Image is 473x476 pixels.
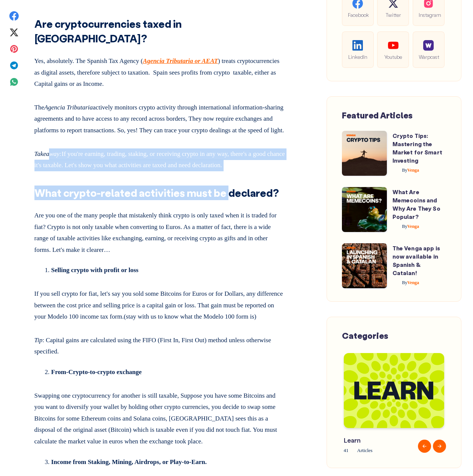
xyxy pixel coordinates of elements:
[402,168,419,173] span: Venga
[34,186,279,199] strong: What crypto-related activities must be declared?
[423,40,434,51] img: social-warpcast.e8a23a7ed3178af0345123c41633f860.png
[342,31,374,68] a: LinkedIn
[342,110,413,121] span: Featured Articles
[34,99,285,136] p: The actively monitors crypto activity through international information-sharing agreements and to...
[34,332,285,358] p: : Capital gains are calculated using the FIFO (First In, First Out) method unless otherwise speci...
[51,368,142,376] strong: From-Crypto-to-crypto exchange
[377,31,409,68] a: Youtube
[344,353,444,428] img: Blog-Tag-Cover---Learn.png
[352,40,363,51] img: social-linkedin.be646fe421ccab3a2ad91cb58bdc9694.svg
[51,458,207,466] strong: Income from Staking, Mining, Airdrops, or Play‑to‑Earn.
[34,52,285,90] p: Yes, absolutely. The Spanish Tax Agency ( ) treats cryptocurrencies as digital assets, therefore ...
[344,446,413,455] span: 41 Articles
[402,224,419,229] span: Venga
[34,145,285,171] p: If you're earning, trading, staking, or receiving crypto in any way, there's a good chance it's t...
[383,10,403,19] span: Twitter
[392,168,419,173] a: ByVenga
[388,40,398,51] img: social-youtube.99db9aba05279f803f3e7a4a838dfb6c.svg
[392,280,419,285] a: ByVenga
[433,440,446,453] button: Next
[383,52,403,61] span: Youtube
[44,104,93,111] em: Agencia Tributaria
[34,285,285,323] p: If you sell crypto for fiat, let's say you sold some Bitcoins for Euros or for Dollars, any diffe...
[392,244,440,276] a: The Venga app is now available in Spanish & Catalan!
[34,207,285,256] p: Are you one of the many people that mistakenly think crypto is only taxed when it is traded for f...
[34,337,43,344] em: Tip
[34,150,62,157] em: Takeaway:
[402,280,407,285] span: By
[392,132,442,164] a: Crypto Tips: Mastering the Market for Smart Investing
[419,10,439,19] span: Instagram
[402,280,419,285] span: Venga
[51,266,139,274] strong: Selling crypto with profit or loss
[402,168,407,173] span: By
[342,330,388,341] span: Categories
[34,17,182,45] strong: Are cryptocurrencies taxed in [GEOGRAPHIC_DATA]?
[413,31,445,68] a: Warpcast
[419,52,439,61] span: Warpcast
[392,188,440,220] a: What Are Memecoins and Why Are They So Popular?
[34,387,285,448] p: Swapping one cryptocurrency for another is still taxable, Suppose you have some Bitcoins and you ...
[402,224,407,229] span: By
[392,224,419,229] a: ByVenga
[348,52,368,61] span: LinkedIn
[143,57,218,64] a: Agencia Tributaria or AEAT
[418,440,431,453] button: Previous
[344,436,413,445] span: Learn
[348,10,368,19] span: Facebook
